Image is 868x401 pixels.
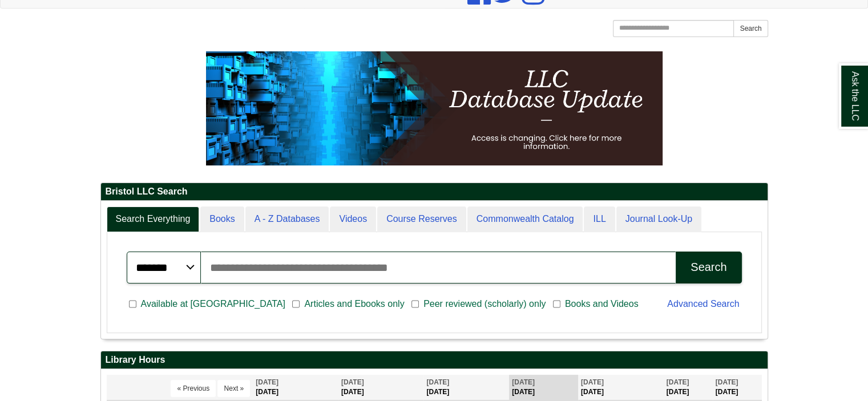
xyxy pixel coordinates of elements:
[584,206,615,232] a: ILL
[676,252,741,283] button: Search
[256,378,278,386] span: [DATE]
[338,375,424,400] th: [DATE]
[560,297,643,311] span: Books and Videos
[217,380,250,397] button: Next »
[553,299,560,309] input: Books and Videos
[253,375,338,400] th: [DATE]
[200,206,244,232] a: Books
[101,183,768,201] h2: Bristol LLC Search
[509,375,578,400] th: [DATE]
[667,378,689,386] span: [DATE]
[300,297,409,311] span: Articles and Ebooks only
[713,375,762,400] th: [DATE]
[377,206,466,232] a: Course Reserves
[716,378,738,386] span: [DATE]
[419,297,550,311] span: Peer reviewed (scholarly) only
[581,378,604,386] span: [DATE]
[330,206,376,232] a: Videos
[101,351,768,369] h2: Library Hours
[426,378,449,386] span: [DATE]
[129,299,136,309] input: Available at [GEOGRAPHIC_DATA]
[467,206,583,232] a: Commonwealth Catalog
[616,206,701,232] a: Journal Look-Up
[136,297,290,311] span: Available at [GEOGRAPHIC_DATA]
[691,261,726,274] div: Search
[664,375,713,400] th: [DATE]
[245,206,329,232] a: A - Z Databases
[411,299,419,309] input: Peer reviewed (scholarly) only
[733,20,768,37] button: Search
[341,378,364,386] span: [DATE]
[423,375,509,400] th: [DATE]
[171,380,216,397] button: « Previous
[512,378,535,386] span: [DATE]
[578,375,664,400] th: [DATE]
[667,299,739,309] a: Advanced Search
[292,299,300,309] input: Articles and Ebooks only
[107,206,200,232] a: Search Everything
[206,51,663,165] img: HTML tutorial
